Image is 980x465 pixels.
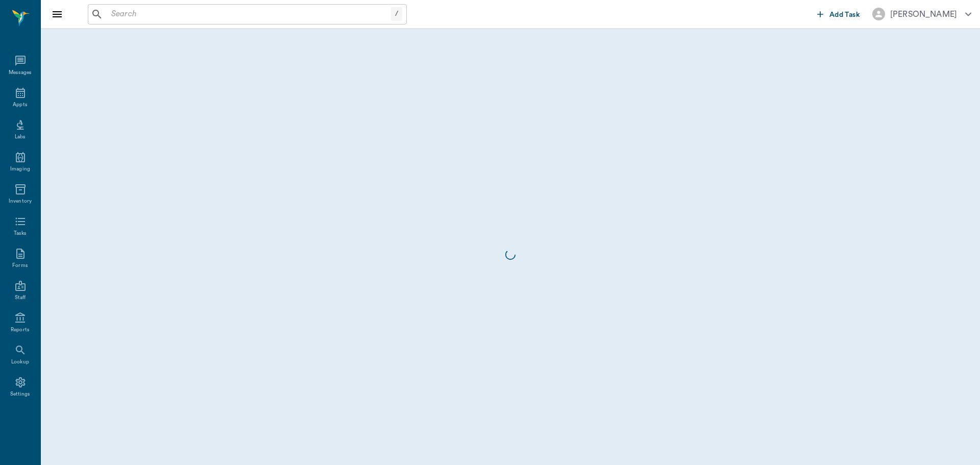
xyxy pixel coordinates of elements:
div: Inventory [9,198,32,205]
button: Close drawer [47,4,67,25]
div: / [391,7,402,21]
div: Lookup [11,358,29,366]
div: Imaging [10,165,30,173]
div: Labs [15,133,26,141]
button: [PERSON_NAME] [864,5,979,23]
div: [PERSON_NAME] [890,8,957,20]
div: Staff [15,294,26,302]
button: Add Task [813,5,864,23]
div: Settings [10,390,31,398]
div: Messages [9,69,32,77]
div: Forms [12,262,28,270]
div: Reports [11,326,30,334]
div: Tasks [14,230,27,237]
div: Appts [13,101,27,109]
input: Search [107,7,391,21]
